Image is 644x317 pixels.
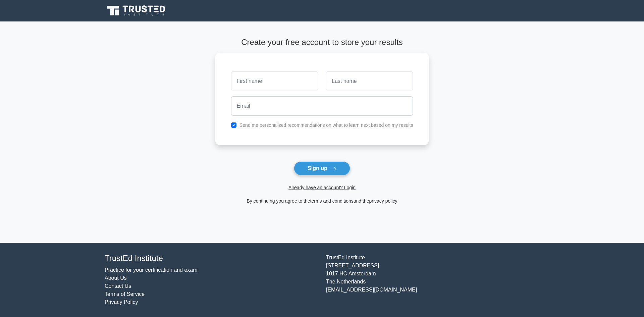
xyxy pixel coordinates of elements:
input: First name [231,71,318,91]
button: Sign up [294,161,350,175]
div: By continuing you agree to the and the [211,197,433,205]
a: Terms of Service [105,291,145,297]
div: TrustEd Institute [STREET_ADDRESS] 1017 HC Amsterdam The Netherlands [EMAIL_ADDRESS][DOMAIN_NAME] [322,254,543,306]
a: terms and conditions [310,198,354,204]
a: Practice for your certification and exam [105,267,198,273]
a: privacy policy [369,198,397,204]
label: Send me personalized recommendations on what to learn next based on my results [239,122,413,128]
a: Contact Us [105,283,131,289]
input: Email [231,96,413,116]
input: Last name [326,71,413,91]
a: Already have an account? Login [288,185,356,190]
a: Privacy Policy [105,299,138,305]
a: About Us [105,275,127,281]
h4: Create your free account to store your results [215,38,429,47]
h4: TrustEd Institute [105,254,318,263]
